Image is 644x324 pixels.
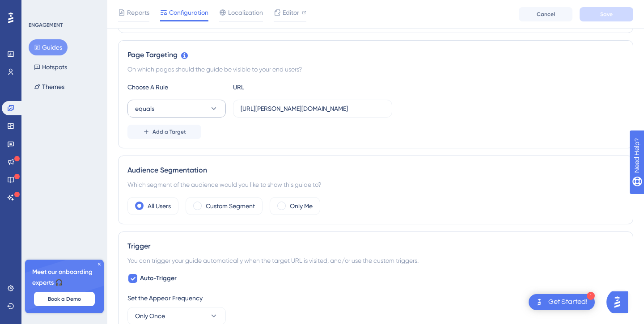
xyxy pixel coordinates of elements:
span: Localization [228,7,263,18]
span: Book a Demo [48,295,81,303]
div: Page Targeting [127,50,624,60]
button: Book a Demo [34,292,95,306]
button: Add a Target [127,125,201,139]
span: Meet our onboarding experts 🎧 [32,267,97,288]
div: Trigger [127,241,624,252]
span: equals [135,103,154,114]
button: equals [127,100,226,118]
iframe: UserGuiding AI Assistant Launcher [606,289,633,316]
label: All Users [148,201,171,211]
button: Guides [29,39,68,55]
span: Auto-Trigger [140,273,177,284]
div: ENGAGEMENT [29,21,63,29]
div: Get Started! [548,297,588,307]
span: Cancel [537,11,555,18]
div: Audience Segmentation [127,165,624,176]
button: Hotspots [29,59,72,75]
div: Choose A Rule [127,82,226,93]
label: Only Me [290,201,313,211]
span: Reports [127,7,149,18]
span: Configuration [169,7,208,18]
div: On which pages should the guide be visible to your end users? [127,64,624,75]
div: Which segment of the audience would you like to show this guide to? [127,179,624,190]
span: Add a Target [153,128,186,135]
label: Custom Segment [206,201,255,211]
span: Editor [283,7,299,18]
div: 1 [587,292,595,300]
span: Only Once [135,311,165,321]
button: Cancel [519,7,572,21]
img: launcher-image-alternative-text [534,297,545,307]
button: Save [580,7,633,21]
button: Themes [29,79,70,95]
div: Set the Appear Frequency [127,293,624,303]
span: Save [600,11,613,18]
div: You can trigger your guide automatically when the target URL is visited, and/or use the custom tr... [127,255,624,266]
input: yourwebsite.com/path [241,104,385,114]
span: Need Help? [21,2,56,13]
div: URL [233,82,331,93]
div: Open Get Started! checklist, remaining modules: 1 [529,294,595,310]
